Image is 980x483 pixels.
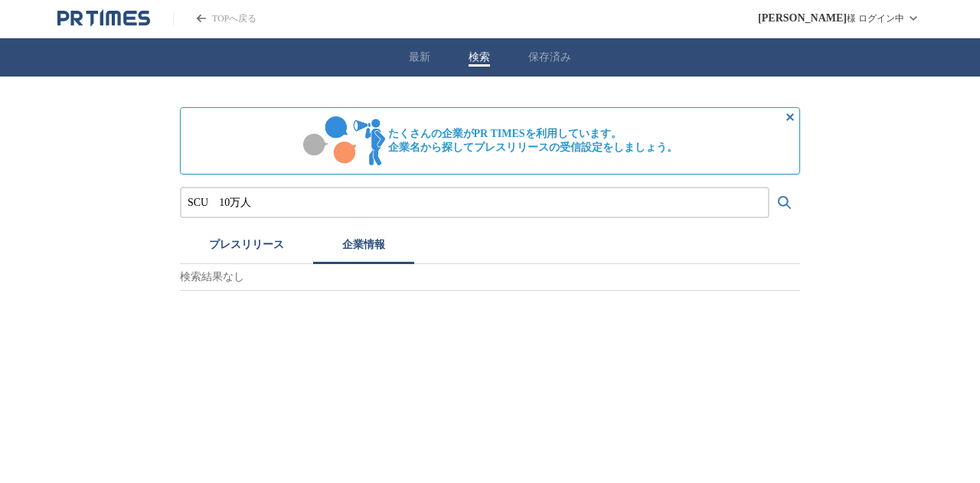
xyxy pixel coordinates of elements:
button: 企業情報 [313,230,414,264]
p: 検索結果なし [180,264,800,291]
a: PR TIMESのトップページはこちら [57,9,150,28]
span: [PERSON_NAME] [758,12,847,24]
button: 保存済み [528,51,571,64]
a: PR TIMESのトップページはこちら [173,12,256,25]
button: プレスリリース [180,230,313,264]
button: 非表示にする [781,108,799,126]
button: 検索する [769,188,800,218]
span: たくさんの企業がPR TIMESを利用しています。 企業名から探してプレスリリースの受信設定をしましょう。 [388,127,678,155]
button: 検索 [469,51,490,64]
button: 最新 [409,51,430,64]
input: プレスリリースおよび企業を検索する [188,194,762,211]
